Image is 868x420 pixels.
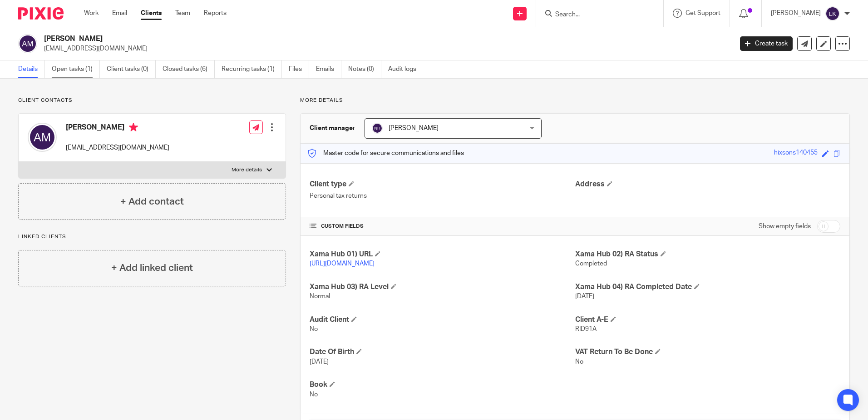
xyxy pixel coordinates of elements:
a: Audit logs [388,60,423,78]
p: [EMAIL_ADDRESS][DOMAIN_NAME] [44,44,726,53]
p: [EMAIL_ADDRESS][DOMAIN_NAME] [66,143,169,152]
a: Closed tasks (6) [163,60,215,78]
h4: Book [310,380,575,390]
img: svg%3E [28,123,57,152]
span: Normal [310,293,330,300]
h4: Xama Hub 03) RA Level [310,282,575,292]
h4: CUSTOM FIELDS [310,223,575,230]
a: Client tasks (0) [107,60,156,78]
a: Details [18,60,45,78]
div: hixsons140455 [774,148,818,159]
img: Pixie [18,7,64,20]
h3: Client manager [310,124,355,133]
img: svg%3E [372,123,383,134]
h4: Xama Hub 01) URL [310,250,575,259]
h2: [PERSON_NAME] [44,34,590,44]
span: No [310,326,318,332]
label: Show empty fields [759,222,811,231]
span: [DATE] [310,359,329,365]
a: Create task [740,36,793,51]
a: Team [175,9,190,18]
h4: [PERSON_NAME] [66,123,169,134]
h4: Client A-E [575,315,840,325]
a: Recurring tasks (1) [222,60,282,78]
p: More details [300,97,850,104]
span: No [310,391,318,398]
a: Open tasks (1) [52,60,100,78]
h4: Date Of Birth [310,347,575,357]
h4: VAT Return To Be Done [575,347,840,357]
a: Work [84,9,99,18]
i: Primary [129,123,138,132]
h4: + Add contact [120,195,184,209]
p: [PERSON_NAME] [771,9,821,18]
span: Get Support [686,10,720,16]
p: Personal tax returns [310,191,575,200]
img: svg%3E [18,34,37,53]
p: More details [232,166,262,174]
a: Notes (0) [348,60,381,78]
h4: Xama Hub 04) RA Completed Date [575,282,840,292]
p: Master code for secure communications and files [307,149,464,158]
a: Files [289,60,309,78]
a: Email [112,9,127,18]
img: svg%3E [825,6,840,21]
a: Emails [316,60,341,78]
h4: Client type [310,180,575,189]
h4: Audit Client [310,315,575,325]
p: Client contacts [18,97,286,104]
span: No [575,359,583,365]
span: [DATE] [575,293,594,300]
input: Search [554,11,636,19]
a: Reports [204,9,227,18]
a: [URL][DOMAIN_NAME] [310,260,375,267]
h4: Xama Hub 02) RA Status [575,250,840,259]
h4: Address [575,180,840,189]
span: RID91A [575,326,597,332]
h4: + Add linked client [111,261,193,275]
span: [PERSON_NAME] [389,125,439,131]
p: Linked clients [18,233,286,240]
span: Completed [575,260,607,267]
a: Clients [141,9,162,18]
